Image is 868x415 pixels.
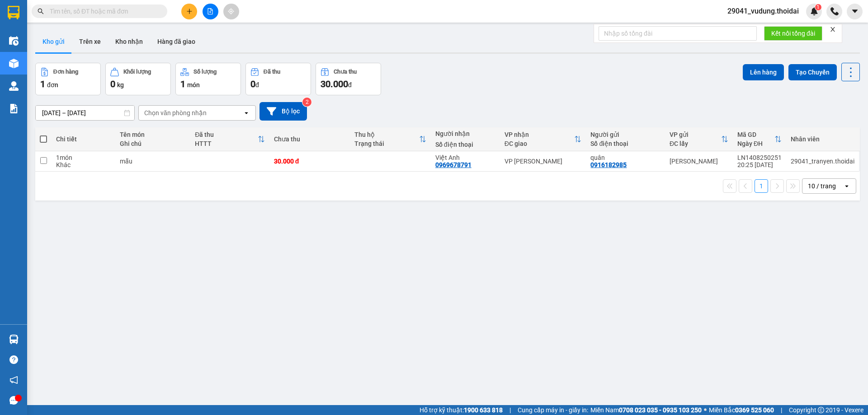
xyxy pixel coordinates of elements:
div: 29041_tranyen.thoidai [791,158,854,165]
span: đơn [47,81,58,89]
span: question-circle [9,355,18,364]
div: 30.000 đ [274,158,346,165]
button: caret-down [847,4,863,19]
div: mẫu [120,158,186,165]
div: Số lượng [193,69,217,75]
img: icon-new-feature [810,7,818,15]
button: Bộ lọc [259,102,307,121]
div: Chưa thu [334,69,357,75]
span: file-add [207,8,213,14]
span: search [38,8,44,14]
button: Kết nối tổng đài [764,26,822,41]
th: Toggle SortBy [733,127,786,151]
th: Toggle SortBy [500,127,586,151]
div: Đơn hàng [53,69,78,75]
span: Hỗ trợ kỹ thuật: [420,405,503,415]
div: Người gửi [590,131,660,138]
div: ĐC giao [505,140,575,147]
strong: 1900 633 818 [464,406,503,414]
span: | [509,405,511,415]
img: warehouse-icon [9,59,19,68]
input: Nhập số tổng đài [599,26,757,41]
span: aim [228,8,234,14]
div: Đã thu [195,131,257,138]
button: Hàng đã giao [150,31,203,52]
div: Người nhận [435,130,495,137]
div: Số điện thoại [435,141,495,148]
strong: 0708 023 035 - 0935 103 250 [619,406,702,414]
span: 1 [180,79,185,89]
div: ĐC lấy [670,140,721,147]
div: Mã GD [737,131,774,138]
button: Tạo Chuyến [788,64,837,80]
button: plus [181,4,197,19]
span: kg [117,81,124,89]
input: Select a date range. [36,106,134,120]
span: Cung cấp máy in - giấy in: [518,405,588,415]
span: đ [348,81,352,89]
div: Đã thu [264,69,280,75]
th: Toggle SortBy [665,127,733,151]
button: Kho gửi [35,31,72,52]
div: VP [PERSON_NAME] [505,158,582,165]
span: Kết nối tổng đài [771,28,815,38]
div: 20:25 [DATE] [737,161,782,168]
div: HTTT [195,140,257,147]
span: 29041_vudung.thoidai [720,5,806,17]
button: file-add [203,4,218,19]
img: solution-icon [9,104,19,113]
th: Toggle SortBy [350,127,431,151]
button: Khối lượng0kg [105,63,171,95]
div: [PERSON_NAME] [670,158,728,165]
span: ⚪️ [704,408,707,412]
img: logo-vxr [8,6,19,19]
th: Toggle SortBy [190,127,269,151]
span: Miền Bắc [709,405,774,415]
span: copyright [818,407,824,413]
span: plus [186,8,193,14]
button: Lên hàng [743,64,784,80]
span: | [781,405,782,415]
button: Số lượng1món [175,63,241,95]
img: warehouse-icon [9,335,19,344]
input: Tìm tên, số ĐT hoặc mã đơn [50,6,156,16]
span: 1 [816,4,820,10]
img: warehouse-icon [9,81,19,91]
div: Ghi chú [120,140,186,147]
div: VP nhận [505,131,575,138]
div: Tên món [120,131,186,138]
button: aim [223,4,239,19]
div: VP gửi [670,131,721,138]
div: Ngày ĐH [737,140,774,147]
span: đ [255,81,259,89]
div: Khối lượng [123,69,151,75]
div: Khác [56,161,111,168]
strong: 0369 525 060 [735,406,774,414]
div: 10 / trang [808,182,836,191]
button: Trên xe [72,31,108,52]
button: Kho nhận [108,31,150,52]
sup: 2 [302,98,311,107]
span: 30.000 [321,79,348,89]
div: 0916182985 [590,161,627,168]
svg: open [843,182,850,190]
div: 0969678791 [435,161,472,168]
img: phone-icon [830,7,839,15]
button: 1 [755,179,768,193]
button: Chưa thu30.000đ [316,63,381,95]
svg: open [243,109,250,117]
div: Chi tiết [56,135,111,143]
span: 0 [250,79,255,89]
div: Trạng thái [354,140,419,147]
div: Thu hộ [354,131,419,138]
span: caret-down [851,7,859,15]
div: quân [590,154,660,161]
button: Đơn hàng1đơn [35,63,101,95]
sup: 1 [815,4,821,10]
span: 0 [110,79,115,89]
span: message [9,396,18,405]
span: 1 [40,79,45,89]
span: món [187,81,200,89]
img: warehouse-icon [9,36,19,46]
span: close [830,26,836,33]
